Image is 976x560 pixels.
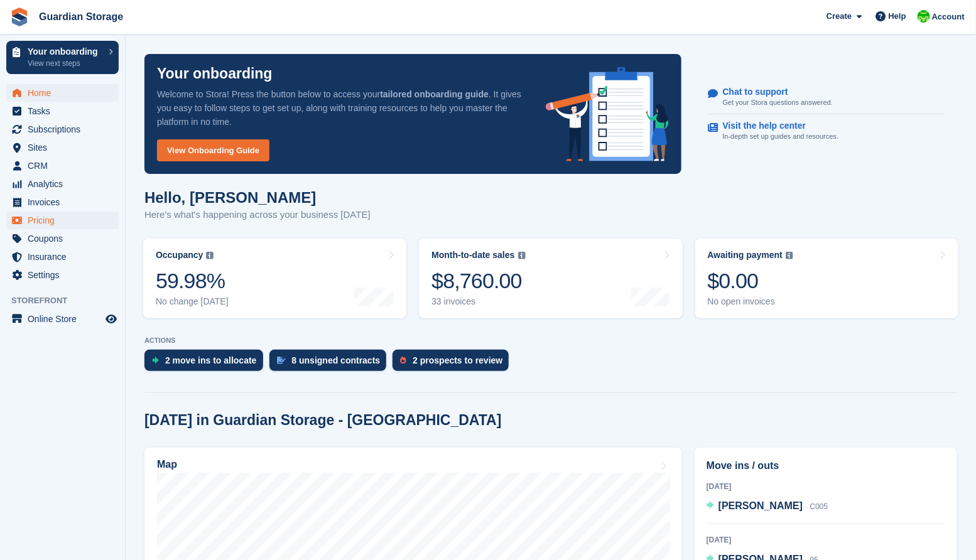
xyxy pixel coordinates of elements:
span: Storefront [11,294,125,307]
div: No open invoices [708,296,794,307]
img: icon-info-grey-7440780725fd019a000dd9b08b2336e03edf1995a4989e88bcd33f0948082b44.svg [518,252,526,259]
div: [DATE] [707,534,945,546]
h1: Hello, [PERSON_NAME] [144,189,371,206]
img: icon-info-grey-7440780725fd019a000dd9b08b2336e03edf1995a4989e88bcd33f0948082b44.svg [786,252,793,259]
a: Preview store [104,311,119,326]
div: [DATE] [707,481,945,492]
img: prospect-51fa495bee0391a8d652442698ab0144808aea92771e9ea1ae160a38d050c398.svg [400,357,406,364]
p: View next steps [28,58,102,69]
img: contract_signature_icon-13c848040528278c33f63329250d36e43548de30e8caae1d1a13099fd9432cc5.svg [277,357,286,364]
span: Insurance [28,248,103,266]
div: 33 invoices [431,296,525,307]
a: Visit the help center In-depth set up guides and resources. [708,114,945,148]
img: onboarding-info-6c161a55d2c0e0a8cae90662b2fe09162a5109e8cc188191df67fb4f79e88e88.svg [546,67,669,161]
a: Chat to support Get your Stora questions answered. [708,80,945,115]
span: Create [827,10,852,23]
img: Andrew Kinakin [918,10,930,23]
span: Analytics [28,175,103,193]
a: 2 move ins to allocate [144,350,269,377]
a: [PERSON_NAME] C005 [707,498,828,515]
a: Month-to-date sales $8,760.00 33 invoices [419,239,682,318]
p: ACTIONS [144,337,957,345]
span: Pricing [28,212,103,229]
span: Online Store [28,310,103,328]
div: 2 move ins to allocate [165,355,257,365]
p: Here's what's happening across your business [DATE] [144,208,371,222]
a: menu [6,310,119,328]
div: $8,760.00 [431,268,525,294]
p: Chat to support [723,87,823,97]
span: Subscriptions [28,121,103,138]
span: Home [28,84,103,102]
div: Month-to-date sales [431,250,514,261]
a: menu [6,266,119,284]
span: [PERSON_NAME] [718,500,803,511]
h2: Map [157,459,177,470]
div: 8 unsigned contracts [292,355,381,365]
div: $0.00 [708,268,794,294]
div: 59.98% [156,268,229,294]
p: Welcome to Stora! Press the button below to access your . It gives you easy to follow steps to ge... [157,87,526,129]
a: Your onboarding View next steps [6,41,119,74]
p: Get your Stora questions answered. [723,97,833,108]
a: menu [6,139,119,156]
img: move_ins_to_allocate_icon-fdf77a2bb77ea45bf5b3d319d69a93e2d87916cf1d5bf7949dd705db3b84f3ca.svg [152,357,159,364]
strong: tailored onboarding guide [380,89,489,99]
span: Tasks [28,102,103,120]
a: Guardian Storage [34,6,128,27]
span: Sites [28,139,103,156]
span: C005 [810,502,828,511]
p: Your onboarding [28,47,102,56]
a: Awaiting payment $0.00 No open invoices [695,239,958,318]
img: icon-info-grey-7440780725fd019a000dd9b08b2336e03edf1995a4989e88bcd33f0948082b44.svg [206,252,214,259]
div: 2 prospects to review [413,355,502,365]
a: menu [6,102,119,120]
p: Your onboarding [157,67,273,81]
div: Occupancy [156,250,203,261]
h2: Move ins / outs [707,458,945,473]
p: Visit the help center [723,121,829,131]
a: menu [6,230,119,247]
span: Invoices [28,193,103,211]
a: 2 prospects to review [393,350,515,377]
a: Occupancy 59.98% No change [DATE] [143,239,406,318]
a: menu [6,157,119,175]
h2: [DATE] in Guardian Storage - [GEOGRAPHIC_DATA] [144,412,502,429]
span: CRM [28,157,103,175]
a: menu [6,175,119,193]
span: Coupons [28,230,103,247]
a: menu [6,121,119,138]
a: menu [6,248,119,266]
a: 8 unsigned contracts [269,350,393,377]
a: menu [6,84,119,102]
div: No change [DATE] [156,296,229,307]
span: Help [889,10,906,23]
p: In-depth set up guides and resources. [723,131,839,142]
span: Settings [28,266,103,284]
a: menu [6,212,119,229]
a: View Onboarding Guide [157,139,269,161]
span: Account [932,11,965,23]
div: Awaiting payment [708,250,783,261]
a: menu [6,193,119,211]
img: stora-icon-8386f47178a22dfd0bd8f6a31ec36ba5ce8667c1dd55bd0f319d3a0aa187defe.svg [10,8,29,26]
